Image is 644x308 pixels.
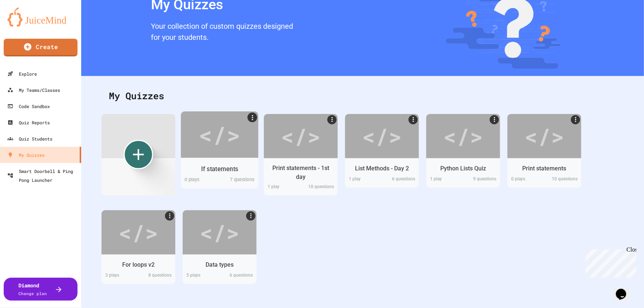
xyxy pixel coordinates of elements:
[147,19,297,46] div: Your collection of custom quizzes designed for your students.
[490,115,499,124] a: More
[382,176,419,184] div: 6 questions
[7,69,37,78] div: Explore
[7,102,50,111] div: Code Sandbox
[3,3,51,47] div: Chat with us now!Close
[220,176,258,185] div: 7 questions
[246,211,255,221] a: More
[248,113,257,122] a: More
[4,39,78,56] a: Create
[206,260,234,269] div: Data types
[220,272,256,280] div: 6 questions
[183,272,220,280] div: 5 play s
[507,176,544,184] div: 0 play s
[301,183,338,192] div: 10 questions
[118,216,158,249] div: </>
[7,134,52,143] div: Quiz Students
[200,216,240,249] div: </>
[181,176,220,185] div: 0 play s
[264,183,301,192] div: 1 play
[7,7,74,27] img: logo-orange.svg
[101,272,138,280] div: 3 play s
[201,164,238,173] div: If statements
[122,260,155,269] div: For loops v2
[165,211,174,221] a: More
[7,86,60,94] div: My Teams/Classes
[327,115,337,124] a: More
[199,117,240,152] div: </>
[138,272,175,280] div: 8 questions
[19,291,47,296] span: Change plan
[7,118,50,127] div: Quiz Reports
[7,167,78,184] div: Smart Doorbell & Ping Pong Launcher
[613,278,637,301] iframe: chat widget
[426,176,463,184] div: 1 play
[523,164,566,173] div: Print statements
[583,246,637,278] iframe: chat widget
[19,281,47,297] div: Diamond
[440,164,486,173] div: Python Lists Quiz
[345,176,382,184] div: 1 play
[269,164,332,181] div: Print statements - 1st day
[571,115,580,124] a: More
[4,278,78,301] button: DiamondChange plan
[463,176,500,184] div: 9 questions
[7,150,45,159] div: My Quizzes
[362,120,402,153] div: </>
[101,82,624,110] div: My Quizzes
[281,120,321,153] div: </>
[355,164,409,173] div: List Methods - Day 2
[544,176,581,184] div: 10 questions
[524,120,564,153] div: </>
[409,115,418,124] a: More
[124,140,153,169] div: Create new
[443,120,483,153] div: </>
